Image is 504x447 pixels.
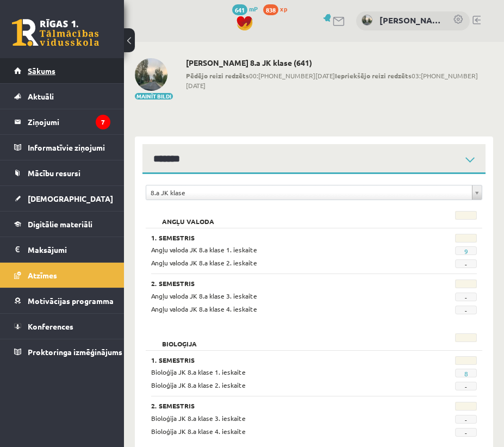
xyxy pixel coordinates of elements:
span: Bioloģija JK 8.a klase 1. ieskaite [151,368,246,376]
span: Bioloģija JK 8.a klase 4. ieskaite [151,427,246,436]
b: Pēdējo reizi redzēts [186,71,249,80]
h3: 2. Semestris [151,280,420,287]
span: Proktoringa izmēģinājums [28,347,122,357]
a: Atzīmes [14,263,110,288]
span: 838 [263,4,278,15]
span: Bioloģija JK 8.a klase 2. ieskaite [151,381,246,389]
a: Motivācijas programma [14,288,110,313]
a: 838 xp [263,4,293,13]
span: 8.a JK klase [151,185,468,200]
legend: Ziņojumi [28,109,110,134]
legend: Maksājumi [28,237,110,262]
span: Sākums [28,66,55,76]
a: Aktuāli [14,84,110,109]
h2: [PERSON_NAME] 8.a JK klase (641) [186,58,493,67]
a: [DEMOGRAPHIC_DATA] [14,186,110,211]
a: Digitālie materiāli [14,212,110,237]
span: - [455,428,477,437]
span: 641 [232,4,247,15]
span: - [455,293,477,301]
span: Aktuāli [28,91,54,101]
a: Ziņojumi7 [14,109,110,134]
span: - [455,306,477,314]
span: - [455,259,477,268]
span: Digitālie materiāli [28,219,92,229]
span: Angļu valoda JK 8.a klase 1. ieskaite [151,245,257,254]
b: Iepriekšējo reizi redzēts [335,71,412,80]
a: Maksājumi [14,237,110,262]
span: Bioloģija JK 8.a klase 3. ieskaite [151,414,246,423]
legend: Informatīvie ziņojumi [28,135,110,160]
span: - [455,415,477,424]
a: 8 [464,369,468,378]
span: Angļu valoda JK 8.a klase 3. ieskaite [151,291,257,300]
img: Marks Rutkovskis [362,15,372,26]
span: Mācību resursi [28,168,80,178]
a: Informatīvie ziņojumi [14,135,110,160]
h3: 2. Semestris [151,402,420,409]
button: Mainīt bildi [135,93,173,100]
a: 9 [464,247,468,256]
span: Atzīmes [28,270,57,280]
a: Mācību resursi [14,160,110,185]
span: [DEMOGRAPHIC_DATA] [28,194,113,203]
a: [PERSON_NAME] [379,14,442,27]
h2: Angļu valoda [151,211,225,222]
h3: 1. Semestris [151,234,420,241]
a: Konferences [14,314,110,339]
span: mP [249,4,258,13]
span: Angļu valoda JK 8.a klase 2. ieskaite [151,258,257,267]
span: Angļu valoda JK 8.a klase 4. ieskaite [151,305,257,313]
a: Proktoringa izmēģinājums [14,339,110,364]
i: 7 [96,115,110,129]
a: Rīgas 1. Tālmācības vidusskola [12,19,99,46]
h3: 1. Semestris [151,356,420,364]
a: 8.a JK klase [146,185,482,200]
img: Marks Rutkovskis [135,58,167,91]
h2: Bioloģija [151,333,208,344]
a: Sākums [14,58,110,83]
span: 00:[PHONE_NUMBER][DATE] 03:[PHONE_NUMBER][DATE] [186,71,493,90]
span: - [455,382,477,390]
a: 641 mP [232,4,258,13]
span: Motivācijas programma [28,296,114,306]
span: xp [280,4,287,13]
span: Konferences [28,321,73,331]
